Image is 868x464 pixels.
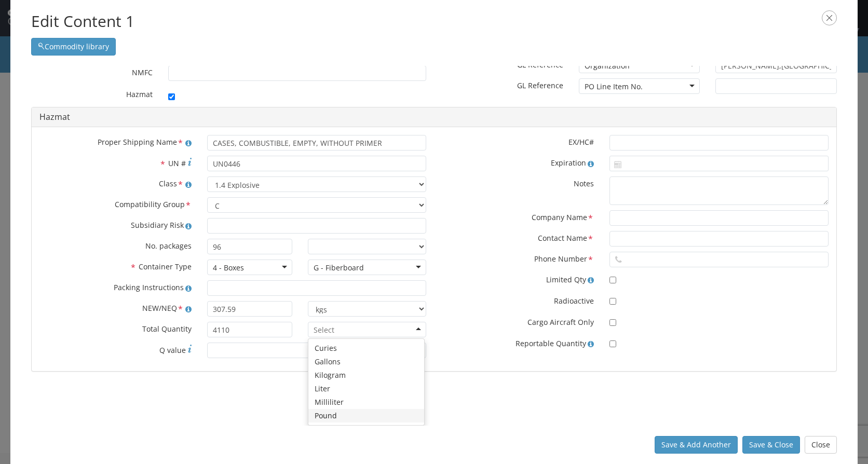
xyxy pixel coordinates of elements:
[39,111,70,122] a: Hazmat
[585,81,643,92] div: PO Line Item No.
[32,280,199,293] label: Packing Instructions
[434,210,602,224] label: Company Name
[308,369,425,382] div: Kilogram
[585,61,630,71] div: Organization
[31,10,837,33] h2: Edit Content 1
[32,135,199,149] label: Proper Shipping Name
[434,272,602,285] label: Limited Qty
[805,436,837,454] button: Close
[655,436,738,454] button: Save & Add Another
[434,315,602,327] label: Cargo Aircraft Only
[742,436,800,454] button: Save & Close
[434,156,602,168] label: Expiration
[32,239,199,251] label: No. packages
[517,80,563,90] span: GL Reference
[142,324,192,334] span: Total Quantity
[32,218,199,230] label: Subsidiary Risk
[31,38,116,56] button: Commodity library
[434,231,602,245] label: Contact Name
[314,263,364,273] div: G - Fiberboard
[308,342,425,355] div: Curies
[308,395,425,409] div: Milliliter
[314,325,336,335] input: Select
[434,252,602,266] label: Phone Number
[213,263,244,273] div: 4 - Boxes
[32,197,199,211] label: Compatibility Group
[139,262,192,272] span: Container Type
[126,89,153,99] span: Hazmat
[434,135,602,147] label: EX/HC#
[132,67,153,77] span: NMFC
[434,176,602,189] label: Notes
[168,158,186,168] span: UN #
[434,336,602,349] label: Reportable Quantity
[159,345,186,355] span: Q value
[32,301,199,315] label: NEW/NEQ
[434,294,602,306] label: Radioactive
[32,176,199,190] label: Class
[308,355,425,369] div: Gallons
[308,409,425,422] div: Pound
[308,382,425,395] div: Liter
